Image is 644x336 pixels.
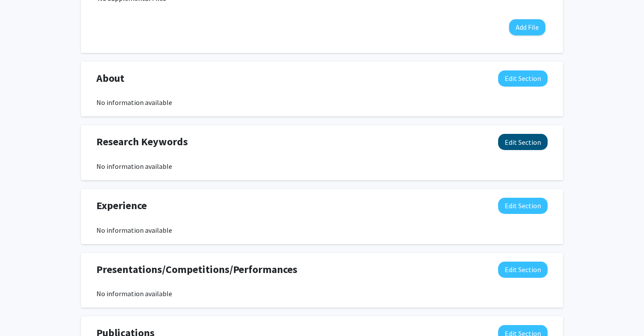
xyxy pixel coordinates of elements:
button: Edit Research Keywords [498,134,548,150]
span: Presentations/Competitions/Performances [96,262,297,277]
span: Experience [96,198,147,213]
div: No information available [96,161,548,171]
button: Edit Presentations/Competitions/Performances [498,262,548,278]
div: No information available [96,97,548,108]
button: Add File [509,19,545,35]
button: Edit About [498,70,548,87]
span: Research Keywords [96,134,188,150]
div: No information available [96,225,548,235]
div: No information available [96,288,548,299]
span: About [96,70,124,86]
button: Edit Experience [498,198,548,214]
iframe: Chat [7,297,37,329]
